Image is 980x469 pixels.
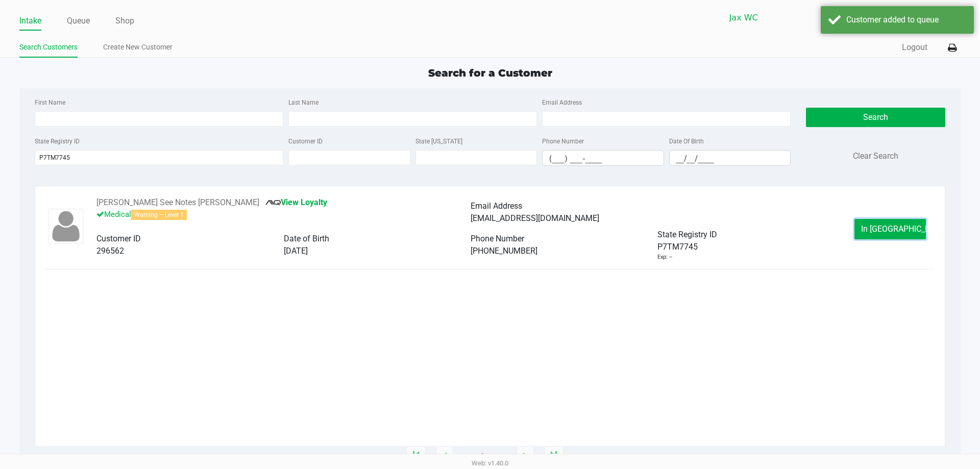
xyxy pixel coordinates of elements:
[463,451,506,461] span: 1 - 1 of 1 items
[471,234,524,243] span: Phone Number
[415,137,462,146] label: State [US_STATE]
[19,41,78,54] a: Search Customers
[472,459,508,467] span: Web: v1.40.0
[406,446,426,466] app-submit-button: Move to first page
[35,137,80,146] label: State Registry ID
[861,224,947,234] span: In [GEOGRAPHIC_DATA]
[846,14,966,26] div: Customer added to queue
[543,151,664,166] input: Format: (999) 999-9999
[542,150,664,166] kendo-maskedtextbox: Format: (999) 999-9999
[542,98,582,107] label: Email Address
[669,150,791,166] kendo-maskedtextbox: Format: MM/DD/YYYY
[729,12,824,24] span: Jax WC
[284,234,329,243] span: Date of Birth
[902,41,927,54] button: Logout
[96,234,141,243] span: Customer ID
[854,219,926,239] button: In [GEOGRAPHIC_DATA]
[115,14,134,28] a: Shop
[471,246,537,256] span: [PHONE_NUMBER]
[657,253,672,262] div: Exp: --
[657,241,698,253] span: P7TM7745
[471,201,522,211] span: Email Address
[830,6,850,30] button: Select
[19,14,41,28] a: Intake
[670,151,791,166] input: Format: MM/DD/YYYY
[96,196,259,209] button: See customer info
[67,14,90,28] a: Queue
[284,246,308,256] span: [DATE]
[471,213,599,223] span: [EMAIL_ADDRESS][DOMAIN_NAME]
[853,150,898,162] button: Clear Search
[265,198,327,207] a: View Loyalty
[436,446,453,466] app-submit-button: Previous
[544,446,563,466] app-submit-button: Move to last page
[669,137,704,146] label: Date Of Birth
[517,446,534,466] app-submit-button: Next
[96,209,470,220] p: Medical
[131,210,187,220] span: Warning – Level 1
[288,137,323,146] label: Customer ID
[103,41,173,54] a: Create New Customer
[806,108,945,127] button: Search
[428,67,552,79] span: Search for a Customer
[657,230,717,239] span: State Registry ID
[542,137,584,146] label: Phone Number
[96,246,124,256] span: 296562
[288,98,318,107] label: Last Name
[35,98,65,107] label: First Name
